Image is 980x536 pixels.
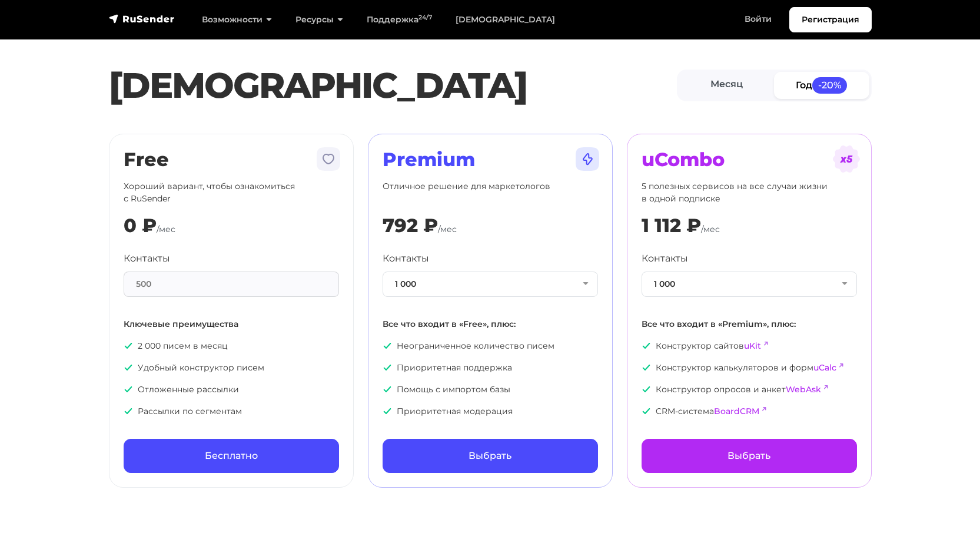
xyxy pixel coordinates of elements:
img: icon-ok.svg [383,341,392,350]
a: uCalc [813,362,836,373]
img: icon-ok.svg [124,363,133,372]
img: tarif-premium.svg [573,145,602,173]
p: 5 полезных сервисов на все случаи жизни в одной подписке [642,180,857,205]
a: Поддержка24/7 [355,8,444,32]
img: tarif-ucombo.svg [832,145,861,173]
p: Неограниченное количество писем [383,340,598,352]
button: 1 000 [383,272,598,297]
a: Возможности [190,8,284,32]
p: Отложенные рассылки [124,383,339,396]
a: WebAsk [786,384,821,395]
a: Год [774,72,869,98]
img: icon-ok.svg [642,341,651,350]
a: Ресурсы [284,8,355,32]
img: icon-ok.svg [383,406,392,416]
img: icon-ok.svg [642,385,651,394]
sup: 24/7 [418,14,432,21]
a: uKit [744,340,761,351]
a: Регистрация [789,7,872,32]
p: Ключевые преимущества [124,318,339,330]
div: 792 ₽ [383,214,438,237]
p: Приоритетная поддержка [383,362,598,374]
div: 0 ₽ [124,214,157,237]
a: Бесплатно [124,439,339,473]
img: RuSender [109,13,175,25]
span: /мес [157,224,175,234]
p: Отличное решение для маркетологов [383,180,598,205]
p: Конструктор опросов и анкет [642,383,857,396]
h2: Free [124,148,339,171]
h1: [DEMOGRAPHIC_DATA] [109,64,677,107]
img: icon-ok.svg [642,363,651,372]
img: icon-ok.svg [124,385,133,394]
h2: uCombo [642,148,857,171]
a: Выбрать [642,439,857,473]
a: Войти [733,7,783,31]
img: icon-ok.svg [124,341,133,350]
img: icon-ok.svg [642,406,651,416]
p: Все что входит в «Free», плюс: [383,318,598,330]
img: icon-ok.svg [383,385,392,394]
label: Контакты [124,252,170,266]
label: Контакты [642,252,688,266]
p: Приоритетная модерация [383,405,598,418]
img: icon-ok.svg [383,363,392,372]
div: 1 112 ₽ [642,214,701,237]
img: icon-ok.svg [124,406,133,416]
a: Месяц [679,72,775,98]
p: 2 000 писем в месяц [124,340,339,352]
a: Выбрать [383,439,598,473]
p: Конструктор сайтов [642,340,857,352]
span: /мес [438,224,457,234]
p: Помощь с импортом базы [383,383,598,396]
img: tarif-free.svg [314,145,343,173]
span: -20% [812,77,848,93]
span: /мес [701,224,720,234]
p: CRM-система [642,405,857,418]
h2: Premium [383,148,598,171]
p: Удобный конструктор писем [124,362,339,374]
button: 1 000 [642,272,857,297]
p: Все что входит в «Premium», плюс: [642,318,857,330]
p: Конструктор калькуляторов и форм [642,362,857,374]
a: [DEMOGRAPHIC_DATA] [444,8,567,32]
a: BoardCRM [714,406,759,416]
p: Рассылки по сегментам [124,405,339,418]
p: Хороший вариант, чтобы ознакомиться с RuSender [124,180,339,205]
label: Контакты [383,252,429,266]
